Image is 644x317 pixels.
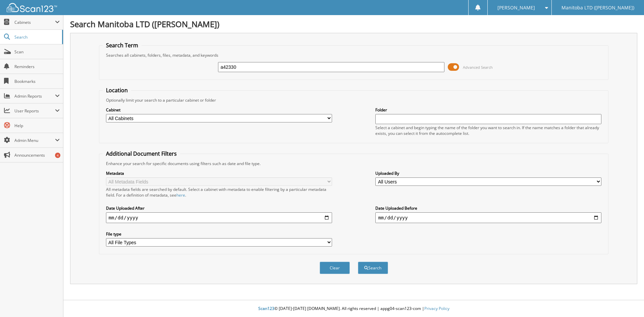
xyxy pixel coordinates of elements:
[103,87,131,94] legend: Location
[7,3,57,12] img: scan123-logo-white.svg
[14,93,55,99] span: Admin Reports
[106,170,332,176] label: Metadata
[176,192,185,198] a: here
[103,52,605,58] div: Searches all cabinets, folders, files, metadata, and keywords
[497,6,535,10] span: [PERSON_NAME]
[14,34,59,40] span: Search
[375,205,601,211] label: Date Uploaded Before
[463,65,493,70] span: Advanced Search
[14,78,60,84] span: Bookmarks
[14,138,55,143] span: Admin Menu
[63,301,644,317] div: © [DATE]-[DATE] [DOMAIN_NAME]. All rights reserved | appg04-scan123-com |
[106,212,332,223] input: start
[375,212,601,223] input: end
[103,42,142,49] legend: Search Term
[424,306,449,311] a: Privacy Policy
[106,231,332,237] label: File type
[14,152,60,158] span: Announcements
[103,161,605,166] div: Enhance your search for specific documents using filters such as date and file type.
[258,306,274,311] span: Scan123
[103,150,180,157] legend: Additional Document Filters
[70,18,637,30] h1: Search Manitoba LTD ([PERSON_NAME])
[106,205,332,211] label: Date Uploaded After
[375,107,601,113] label: Folder
[14,123,60,128] span: Help
[106,107,332,113] label: Cabinet
[106,187,332,198] div: All metadata fields are searched by default. Select a cabinet with metadata to enable filtering b...
[103,97,605,103] div: Optionally limit your search to a particular cabinet or folder
[14,64,60,69] span: Reminders
[14,19,55,25] span: Cabinets
[14,49,60,55] span: Scan
[14,108,55,114] span: User Reports
[358,262,388,274] button: Search
[55,153,60,158] div: 4
[375,125,601,136] div: Select a cabinet and begin typing the name of the folder you want to search in. If the name match...
[561,6,634,10] span: Manitoba LTD ([PERSON_NAME])
[610,285,644,317] iframe: Chat Widget
[320,262,350,274] button: Clear
[375,170,601,176] label: Uploaded By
